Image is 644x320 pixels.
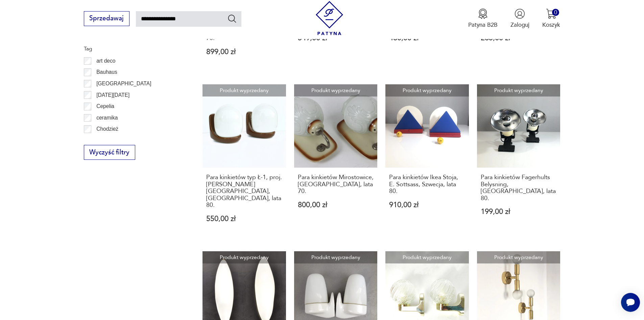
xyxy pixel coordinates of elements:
p: Patyna B2B [468,21,498,29]
a: Produkt wyprzedanyPara kinkietów Fagerhults Belysning, Szwecja, lata 80.Para kinkietów Fagerhults... [477,84,560,238]
p: Ćmielów [96,136,117,145]
p: 910,00 zł [389,201,465,209]
img: Ikona koszyka [546,8,556,19]
p: 899,00 zł [206,48,282,56]
a: Produkt wyprzedanyPara kinkietów typ Ł-1, proj. K. Łaszkiewicz, W. Kościan, Polska, lata 80.Para ... [202,84,286,238]
p: 550,00 zł [206,215,282,222]
p: Zaloguj [510,21,529,29]
h3: Para kinkietów Ikea Stoja, E. Sottsass, Szwecja, lata 80. [389,174,465,195]
h3: Para kinkietów Mirostowice, [GEOGRAPHIC_DATA], lata 70. [298,174,374,195]
h3: Para kinkietów Fagerhults Belysning, [GEOGRAPHIC_DATA], lata 80. [481,174,557,202]
p: art deco [96,57,115,65]
p: Bauhaus [96,68,117,77]
button: 0Koszyk [542,8,560,29]
a: Sprzedawaj [84,16,129,22]
p: 265,00 zł [481,35,557,42]
div: 0 [552,9,559,16]
p: 430,00 zł [389,35,465,42]
p: ceramika [96,113,118,122]
iframe: Smartsupp widget button [621,293,640,312]
p: 800,00 zł [298,201,374,209]
p: 199,00 zł [481,208,557,215]
img: Patyna - sklep z meblami i dekoracjami vintage [312,1,347,35]
img: Ikonka użytkownika [515,8,525,19]
p: 549,00 zł [298,35,374,42]
p: [DATE][DATE] [96,91,129,100]
p: Chodzież [96,125,118,133]
a: Produkt wyprzedanyPara kinkietów Ikea Stoja, E. Sottsass, Szwecja, lata 80.Para kinkietów Ikea St... [385,84,469,238]
h3: Para kinkietów Beisl Leuchten, [GEOGRAPHIC_DATA], lata 70. [206,14,282,42]
button: Szukaj [227,14,237,23]
p: Koszyk [542,21,560,29]
button: Wyczyść filtry [84,145,135,160]
p: Tag [84,44,183,53]
img: Ikona medalu [478,8,488,19]
button: Patyna B2B [468,8,498,29]
h3: Para kinkietów typ Ł-1, proj. [PERSON_NAME] [GEOGRAPHIC_DATA], [GEOGRAPHIC_DATA], lata 80. [206,174,282,209]
p: Cepelia [96,102,114,111]
a: Produkt wyprzedanyPara kinkietów Mirostowice, Polska, lata 70.Para kinkietów Mirostowice, [GEOGRA... [294,84,378,238]
p: [GEOGRAPHIC_DATA] [96,79,151,88]
button: Sprzedawaj [84,11,129,26]
a: Ikona medaluPatyna B2B [468,8,498,29]
button: Zaloguj [510,8,529,29]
